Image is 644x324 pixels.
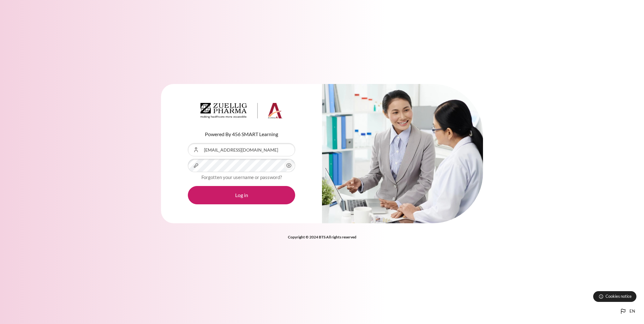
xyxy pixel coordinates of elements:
a: Forgotten your username or password? [201,174,282,180]
button: Languages [617,305,638,318]
img: Architeck [200,103,283,119]
button: Log in [188,186,295,204]
button: Cookies notice [593,291,636,302]
a: Architeck [200,103,283,121]
p: Powered By 456 SMART Learning [188,130,295,138]
input: Username or Email Address [188,143,295,156]
span: Cookies notice [605,293,632,299]
strong: Copyright © 2024 BTS All rights reserved [288,235,356,239]
span: en [629,308,635,315]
